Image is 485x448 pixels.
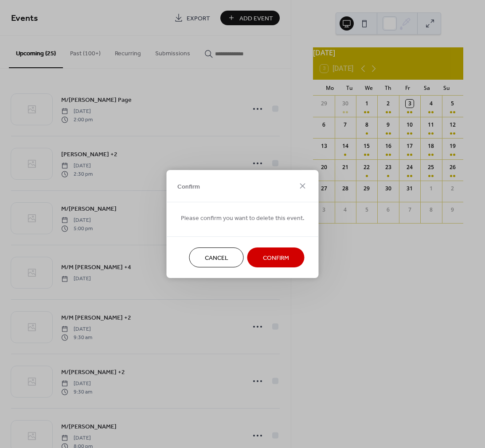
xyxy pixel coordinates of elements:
span: Confirm [177,182,200,191]
span: Please confirm you want to delete this event. [181,214,305,223]
button: Confirm [247,247,305,267]
span: Cancel [205,254,228,263]
span: Confirm [263,254,289,263]
button: Cancel [189,247,244,267]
